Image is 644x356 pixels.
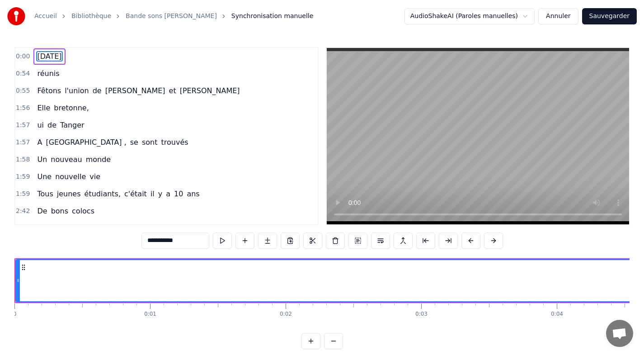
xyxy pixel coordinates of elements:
span: bretonne, [53,103,90,113]
div: 0:04 [551,311,563,318]
button: Sauvegarder [582,8,637,24]
span: il [150,189,155,199]
span: trouvés [160,137,189,147]
span: A [36,223,43,233]
a: Ouvrir le chat [606,320,633,347]
span: vie [89,171,101,182]
span: A [36,137,43,147]
span: se [129,137,139,147]
span: jeunes [56,189,82,199]
span: [PERSON_NAME] [104,85,166,96]
a: Bande sons [PERSON_NAME] [126,12,217,21]
span: a [165,189,171,199]
span: ans [186,189,200,199]
div: 0:01 [144,311,156,318]
span: 0:55 [16,86,30,95]
span: c'était [123,189,148,199]
img: youka [7,7,25,25]
span: Fêtons [36,85,62,96]
span: 1:57 [16,121,30,130]
span: 10 [173,189,184,199]
span: choc [85,223,104,233]
span: 1:59 [16,172,30,181]
span: [DATE] [36,51,62,62]
span: de [92,85,103,96]
a: Bibliothèque [71,12,111,21]
span: monde [85,154,112,165]
span: [PERSON_NAME] [179,85,241,96]
span: nouvelle [54,171,87,182]
button: Annuler [538,8,578,24]
span: De [36,206,48,216]
span: de [47,120,57,130]
nav: breadcrumb [34,12,313,21]
span: 1:57 [16,138,30,147]
span: 1:59 [16,190,30,199]
span: sont [141,137,159,147]
span: et [168,85,177,96]
span: bons [50,206,69,216]
span: 1:56 [16,104,30,113]
div: 0 [13,311,17,318]
span: Elle [36,103,51,113]
span: y [157,189,163,199]
div: 0:03 [415,311,428,318]
span: Un [36,154,48,165]
span: 0:54 [16,69,30,78]
span: Tanger [59,120,85,130]
span: nouveau [50,154,83,165]
span: l'union [64,85,90,96]
div: 0:02 [280,311,292,318]
span: réunis [36,68,60,79]
span: Tous [36,189,54,199]
span: étudiants, [84,189,122,199]
span: 1:58 [16,155,30,164]
span: de [73,223,84,233]
span: 2:43 [16,224,30,233]
span: 0:00 [16,52,30,61]
span: ui [36,120,45,130]
span: colocs [71,206,95,216]
span: [GEOGRAPHIC_DATA] , [45,137,127,147]
a: Accueil [34,12,57,21]
span: 2:42 [16,207,30,216]
span: Une [36,171,52,182]
span: Synchronisation manuelle [231,12,314,21]
span: couple [45,223,71,233]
